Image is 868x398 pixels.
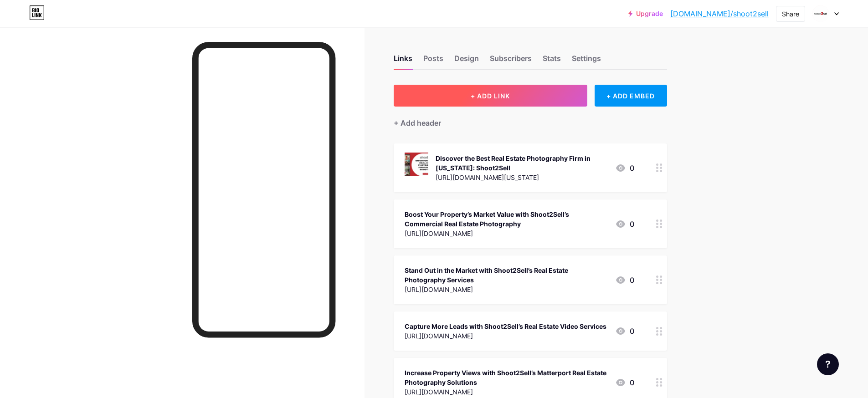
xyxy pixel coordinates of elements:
[782,9,799,19] div: Share
[423,53,443,69] div: Posts
[405,209,608,229] div: Boost Your Property’s Market Value with Shoot2Sell’s Commercial Real Estate Photography
[490,53,532,69] div: Subscribers
[405,321,606,331] div: Capture More Leads with Shoot2Sell’s Real Estate Video Services
[615,326,634,337] div: 0
[436,153,608,173] div: Discover the Best Real Estate Photography Firm in [US_STATE]: Shoot2Sell
[405,387,608,397] div: [URL][DOMAIN_NAME]
[615,377,634,388] div: 0
[595,85,667,107] div: + ADD EMBED
[543,53,561,69] div: Stats
[670,8,769,19] a: [DOMAIN_NAME]/shoot2sell
[405,368,608,387] div: Increase Property Views with Shoot2Sell’s Matterport Real Estate Photography Solutions
[405,265,608,285] div: Stand Out in the Market with Shoot2Sell’s Real Estate Photography Services
[628,10,663,17] a: Upgrade
[572,53,601,69] div: Settings
[394,53,412,69] div: Links
[454,53,479,69] div: Design
[615,275,634,286] div: 0
[394,85,587,107] button: + ADD LINK
[405,153,428,176] img: Discover the Best Real Estate Photography Firm in Texas: Shoot2Sell
[405,285,608,294] div: [URL][DOMAIN_NAME]
[394,117,441,128] div: + Add header
[615,219,634,230] div: 0
[471,92,510,100] span: + ADD LINK
[436,173,608,182] div: [URL][DOMAIN_NAME][US_STATE]
[405,331,606,341] div: [URL][DOMAIN_NAME]
[615,163,634,173] div: 0
[812,5,829,22] img: shoot2sell
[405,229,608,238] div: [URL][DOMAIN_NAME]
